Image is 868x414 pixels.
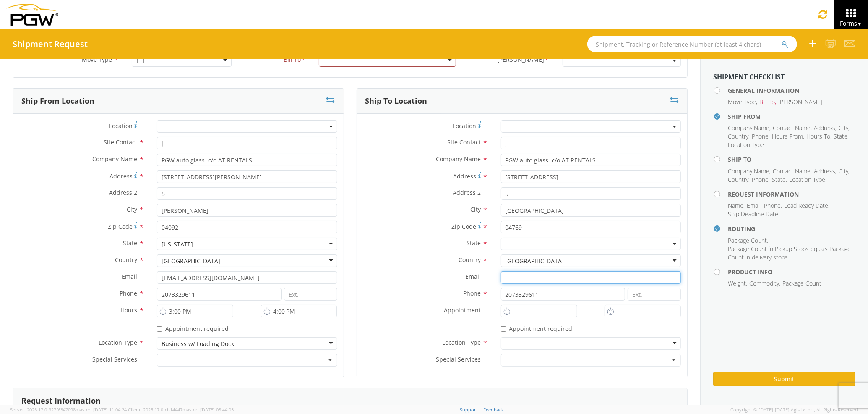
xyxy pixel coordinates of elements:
[454,172,477,180] span: Address
[728,87,855,94] h4: General Information
[466,273,481,280] span: Email
[728,202,745,210] li: ,
[773,167,812,176] li: ,
[728,210,778,218] span: Ship Deadline Date
[752,132,769,140] span: Phone
[109,122,133,130] span: Location
[747,202,761,210] span: Email
[13,39,88,49] h4: Shipment Request
[728,279,747,288] li: ,
[789,176,825,183] span: Location Type
[628,288,681,301] input: Ext.
[506,257,564,265] div: [GEOGRAPHIC_DATA]
[728,124,771,132] li: ,
[99,338,137,346] span: Location Type
[728,202,743,210] span: Name
[728,124,769,132] span: Company Name
[749,279,779,287] span: Commodity
[157,323,230,333] label: Appointment required
[453,189,481,197] span: Address 2
[460,406,478,413] a: Support
[759,98,775,106] span: Bill To
[834,132,847,140] span: State
[284,288,337,301] input: Ext.
[728,132,748,140] span: Country
[840,19,862,27] span: Forms
[123,239,137,247] span: State
[136,57,146,65] div: LTL
[773,124,812,132] li: ,
[759,98,776,106] li: ,
[814,124,835,132] span: Address
[728,279,746,287] span: Weight
[444,306,481,314] span: Appointment
[10,406,127,413] span: Server: 2025.17.0-327f6347098
[772,132,803,140] span: Hours From
[839,167,850,176] li: ,
[784,202,829,210] li: ,
[498,55,545,65] span: Bill Code
[252,306,254,314] span: -
[453,122,477,130] span: Location
[728,98,757,106] li: ,
[713,72,785,81] strong: Shipment Checklist
[772,132,804,141] li: ,
[157,326,162,332] input: Appointment required
[772,176,787,184] li: ,
[365,97,427,105] h3: Ship To Location
[284,55,301,65] span: Bill To
[784,202,828,210] span: Load Ready Date
[728,156,855,162] h4: Ship To
[728,98,756,106] span: Move Type
[595,306,597,314] span: -
[728,132,750,141] li: ,
[773,167,811,175] span: Contact Name
[120,306,137,314] span: Hours
[127,205,137,213] span: City
[728,225,855,232] h4: Routing
[806,132,832,141] li: ,
[587,36,797,52] input: Shipment, Tracking or Reference Number (at least 4 chars)
[162,257,220,265] div: [GEOGRAPHIC_DATA]
[814,124,837,132] li: ,
[728,269,855,275] h4: Product Info
[834,132,849,141] li: ,
[752,132,770,141] li: ,
[728,236,767,244] span: Package Count
[452,223,477,231] span: Zip Code
[773,124,811,132] span: Contact Name
[109,189,137,197] span: Address 2
[764,202,782,210] li: ,
[839,124,850,132] li: ,
[108,223,133,231] span: Zip Code
[120,289,137,297] span: Phone
[764,202,781,210] span: Phone
[21,397,101,405] h3: Request Information
[501,326,506,332] input: Appointment required
[857,20,862,27] span: ▼
[749,279,780,288] li: ,
[484,406,504,413] a: Feedback
[839,167,848,175] span: City
[730,406,858,413] span: Copyright © [DATE]-[DATE] Agistix Inc., All Rights Reserved
[752,176,770,184] li: ,
[778,98,822,106] span: [PERSON_NAME]
[806,132,830,140] span: Hours To
[436,155,481,163] span: Company Name
[104,138,137,146] span: Site Contact
[728,191,855,197] h4: Request Information
[728,167,769,175] span: Company Name
[76,406,127,413] span: master, [DATE] 11:04:24
[182,406,234,413] span: master, [DATE] 08:44:05
[728,176,750,184] li: ,
[21,97,94,105] h3: Ship From Location
[814,167,837,176] li: ,
[752,176,769,183] span: Phone
[728,141,764,149] span: Location Type
[448,138,481,146] span: Site Contact
[728,167,771,176] li: ,
[115,256,137,264] span: Country
[459,256,481,264] span: Country
[109,172,133,180] span: Address
[839,124,848,132] span: City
